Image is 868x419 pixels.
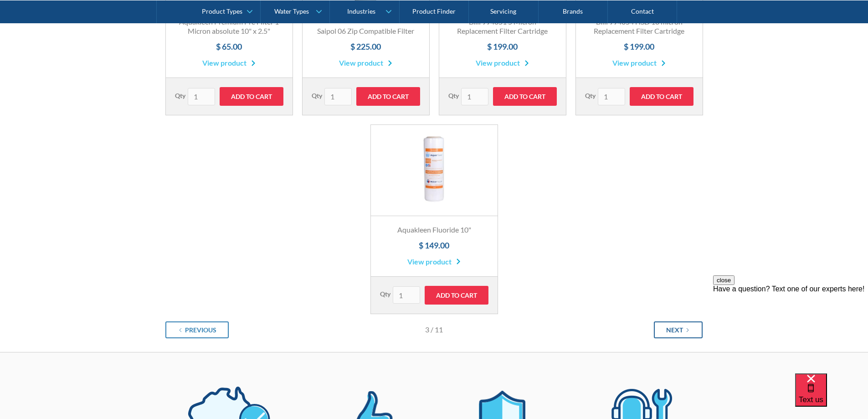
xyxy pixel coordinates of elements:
h3: Billi 994054 HSD 10 micron Replacement Filter Cartridge [585,17,693,36]
input: Add to Cart [493,87,557,106]
div: Water Types [274,7,309,15]
label: Qty [175,91,185,100]
a: View product [476,57,529,68]
a: Next Page [654,321,703,338]
div: Product Types [202,7,242,15]
h4: $ 225.00 [312,41,420,53]
a: Previous Page [165,321,229,338]
h3: Billi 994051 5 Micron Replacement Filter Cartridge [448,17,557,36]
iframe: podium webchat widget prompt [713,275,868,385]
h4: $ 149.00 [380,239,488,252]
div: Page 3 of 11 [347,324,521,335]
a: View product [202,57,256,68]
label: Qty [380,289,390,299]
h4: $ 65.00 [175,41,283,53]
h3: Saipol 06 Zip Compatible Filter [312,26,420,36]
h4: $ 199.00 [448,41,557,53]
input: Add to Cart [220,87,283,106]
iframe: podium webchat widget bubble [795,373,868,419]
div: Industries [347,7,375,15]
label: Qty [448,91,459,100]
div: List [165,314,703,338]
h4: $ 199.00 [585,41,693,53]
input: Add to Cart [630,87,693,106]
div: Next [666,325,683,335]
a: View product [339,57,392,68]
h3: Aquakleen Fluoride 10" [380,225,488,235]
input: Add to Cart [425,286,488,305]
a: View product [407,256,461,267]
div: Previous [185,325,216,335]
input: Add to Cart [356,87,420,106]
h3: Aquakleen Premium Pre Filter 1 Micron absolute 10" x 2.5" [175,17,283,36]
label: Qty [585,91,596,100]
label: Qty [312,91,322,100]
a: View product [612,57,666,68]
